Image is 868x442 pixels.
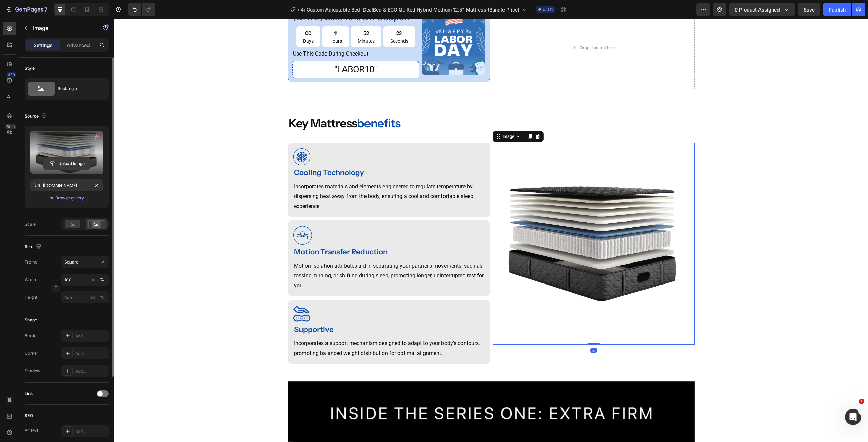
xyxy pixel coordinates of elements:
p: Image [33,24,91,32]
div: Scale [25,221,36,227]
div: "Labor10" [180,44,303,57]
div: % [100,277,104,283]
span: Draft [542,6,553,13]
label: Frame [25,259,37,265]
p: Minutes [243,19,260,26]
p: 7 [44,5,47,14]
p: Days [189,19,199,26]
div: Source [25,112,48,121]
input: px% [61,291,109,303]
div: Drop element here [466,26,501,31]
button: px [98,293,106,301]
strong: Cooling Technology [180,149,250,158]
p: Motion isolation attributes aid in separating your partner's movements, such as tossing, turning,... [180,242,370,271]
button: Publish [823,3,851,16]
label: Width [25,277,36,283]
span: 0 product assigned [735,6,780,13]
div: Shadow [25,368,40,374]
div: Add... [75,351,107,357]
div: 0 [476,329,483,334]
label: Height [25,294,37,300]
img: gempages_491294865229873979-127d6445-76f8-40f0-bfa0-82e7499f3e77.svg [179,129,196,146]
div: Add... [75,333,107,339]
div: key mattress [174,92,580,117]
span: benefits [243,97,286,111]
span: use this code during checkout [179,31,254,38]
div: Undo/Redo [128,3,155,16]
div: px [90,277,95,283]
div: Image [387,114,401,121]
span: / [298,6,299,13]
button: Save [798,3,820,16]
div: 23 [276,10,294,19]
p: Seconds [276,19,294,26]
div: Shape [25,317,37,323]
div: SEO [25,413,33,419]
button: Browse gallery [55,195,84,202]
span: Square [64,259,78,265]
strong: Supportive [180,306,219,315]
img: gempages_491294865229873979-8c5efa8a-c240-4c07-a876-6103840cb474.png [179,286,196,303]
div: Border [25,333,38,339]
div: Alt text [25,427,38,434]
button: 7 [3,3,51,16]
div: Link [25,391,33,397]
strong: Motion Transfer Reduction [180,228,273,237]
div: 11 [215,10,228,19]
button: % [88,276,97,284]
div: Rectangle [58,81,99,97]
iframe: Intercom live chat [845,409,861,425]
div: Publish [829,6,846,13]
div: Corner [25,350,38,356]
iframe: Design area [114,19,868,442]
img: gempages_491294865229873979-54cbfaea-eaae-48f0-837c-56357edab7a3.svg [179,207,198,226]
p: Settings [34,42,53,49]
span: or [50,194,54,202]
div: Size [25,242,43,251]
div: Style [25,65,35,71]
p: Incorporates materials and elements engineered to regulate temperature by dispersing heat away fr... [180,163,370,192]
button: 0 product assigned [729,3,795,16]
input: https://example.com/image.jpg [30,179,103,191]
div: Browse gallery [55,195,84,201]
div: Add... [75,368,107,374]
input: px% [61,274,109,286]
span: Save [804,7,815,13]
button: px [98,276,106,284]
button: % [88,293,97,301]
img: gempages_491294865229873979-e647034a-72ff-4761-ba16-c2495505424c.png [378,124,580,326]
button: Upload Image [43,157,91,170]
div: 52 [243,10,260,19]
p: Incorporates a support mechanism designed to adapt to your body's contours, promoting balanced we... [180,320,370,339]
p: Advanced [67,42,90,49]
span: 4i Custom Adjustable Bed iDealBed & ECO Quilted Hybrid Medium 12.5" Mattress (Bundle Price) [301,6,519,13]
div: Beta [5,124,16,129]
button: Square [61,256,109,268]
div: Add... [75,428,107,435]
p: Hours [215,19,228,26]
span: 1 [859,399,864,404]
div: 450 [6,72,16,78]
div: px [90,294,95,300]
div: % [100,294,104,300]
